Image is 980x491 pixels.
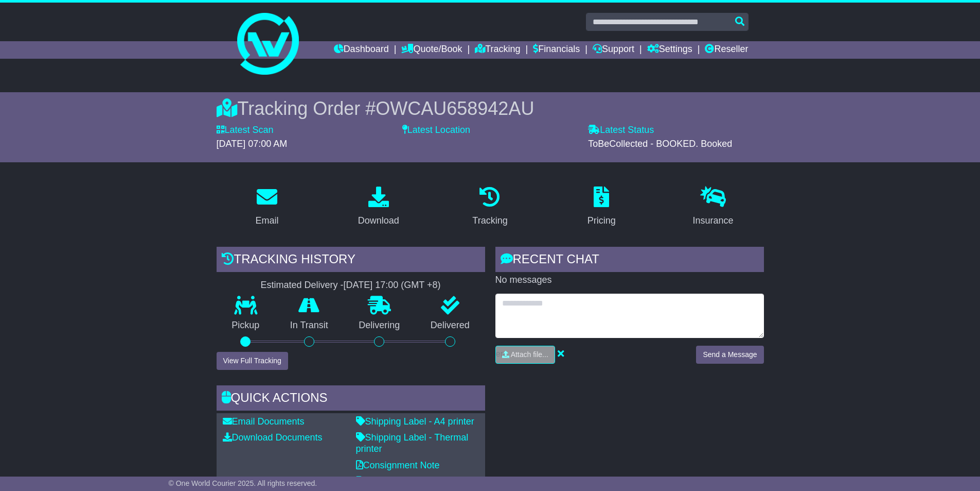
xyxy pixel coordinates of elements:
div: Tracking history [217,247,485,275]
div: Download [358,214,399,228]
label: Latest Status [588,125,654,136]
a: Pricing [581,183,622,231]
span: [DATE] 07:00 AM [217,139,288,149]
a: Consignment Note [356,460,440,470]
div: Pricing [587,214,616,228]
div: Tracking [472,214,507,228]
a: Email [248,183,285,231]
a: Download [351,183,406,231]
label: Latest Scan [217,125,274,136]
p: Delivering [344,320,416,331]
span: © One World Courier 2025. All rights reserved. [169,479,317,487]
span: OWCAU658942AU [376,98,534,119]
a: Tracking [475,41,520,59]
a: Dashboard [334,41,389,59]
p: In Transit [275,320,344,331]
div: Email [255,214,278,228]
a: Shipping Label - A4 printer [356,416,474,427]
a: Settings [647,41,692,59]
div: Quick Actions [217,385,485,413]
button: View Full Tracking [217,352,288,370]
div: RECENT CHAT [495,247,764,275]
a: Financials [533,41,580,59]
a: Email Documents [223,416,305,427]
label: Latest Location [402,125,470,136]
a: Support [593,41,634,59]
div: [DATE] 17:00 (GMT +8) [344,280,441,291]
div: Tracking Order # [217,97,764,120]
p: No messages [495,275,764,286]
button: Send a Message [696,346,763,364]
div: Estimated Delivery - [217,280,485,291]
a: Reseller [705,41,748,59]
a: Shipping Label - Thermal printer [356,432,469,454]
p: Delivered [415,320,485,331]
a: Quote/Book [401,41,462,59]
a: Tracking [466,183,514,231]
p: Pickup [217,320,275,331]
div: Insurance [693,214,734,228]
span: ToBeCollected - BOOKED. Booked [588,139,732,149]
a: Download Documents [223,432,323,443]
a: Insurance [686,183,740,231]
